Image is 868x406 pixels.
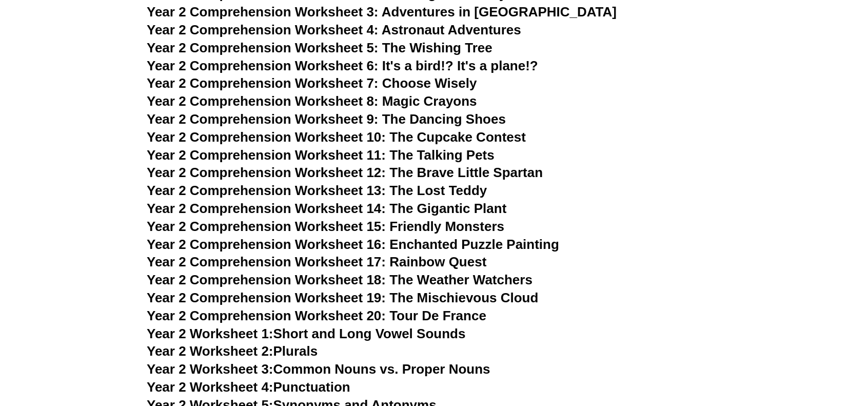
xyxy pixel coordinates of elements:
span: Year 2 Worksheet 2: [147,343,273,359]
a: Year 2 Comprehension Worksheet 20: Tour De France [147,308,486,323]
a: Year 2 Comprehension Worksheet 16: Enchanted Puzzle Painting [147,237,559,252]
a: Year 2 Comprehension Worksheet 18: The Weather Watchers [147,272,532,287]
a: Year 2 Comprehension Worksheet 6: It's a bird!? It's a plane!? [147,58,538,73]
a: Year 2 Comprehension Worksheet 11: The Talking Pets [147,147,495,163]
a: Year 2 Worksheet 1:Short and Long Vowel Sounds [147,326,465,341]
a: Year 2 Comprehension Worksheet 14: The Gigantic Plant [147,201,506,216]
a: Year 2 Comprehension Worksheet 8: Magic Crayons [147,93,477,109]
a: Year 2 Comprehension Worksheet 7: Choose Wisely [147,75,477,91]
span: Year 2 Comprehension Worksheet 4: [147,22,379,37]
span: Adventures in [GEOGRAPHIC_DATA] [382,4,617,20]
a: Year 2 Comprehension Worksheet 10: The Cupcake Contest [147,129,526,145]
a: Year 2 Comprehension Worksheet 15: Friendly Monsters [147,219,504,234]
a: Year 2 Comprehension Worksheet 19: The Mischievous Cloud [147,290,538,305]
span: Year 2 Worksheet 3: [147,361,273,377]
a: Year 2 Comprehension Worksheet 3: Adventures in [GEOGRAPHIC_DATA] [147,4,617,20]
a: Year 2 Comprehension Worksheet 12: The Brave Little Spartan [147,165,543,180]
span: Year 2 Worksheet 1: [147,326,273,341]
span: Year 2 Comprehension Worksheet 7: [147,75,379,91]
a: Year 2 Comprehension Worksheet 9: The Dancing Shoes [147,111,506,127]
span: Year 2 Comprehension Worksheet 5: [147,40,379,55]
a: Year 2 Comprehension Worksheet 17: Rainbow Quest [147,254,486,269]
span: The Wishing Tree [382,40,492,55]
span: Year 2 Comprehension Worksheet 3: [147,4,379,20]
a: Year 2 Comprehension Worksheet 5: The Wishing Tree [147,40,492,55]
a: Year 2 Comprehension Worksheet 4: Astronaut Adventures [147,22,521,37]
a: Year 2 Worksheet 2:Plurals [147,343,318,359]
a: Year 2 Worksheet 4:Punctuation [147,379,350,395]
a: Year 2 Worksheet 3:Common Nouns vs. Proper Nouns [147,361,490,377]
a: Year 2 Comprehension Worksheet 13: The Lost Teddy [147,183,487,198]
iframe: Chat Widget [817,357,868,406]
span: Year 2 Worksheet 4: [147,379,273,395]
span: Astronaut Adventures [382,22,521,37]
span: Choose Wisely [382,75,477,91]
